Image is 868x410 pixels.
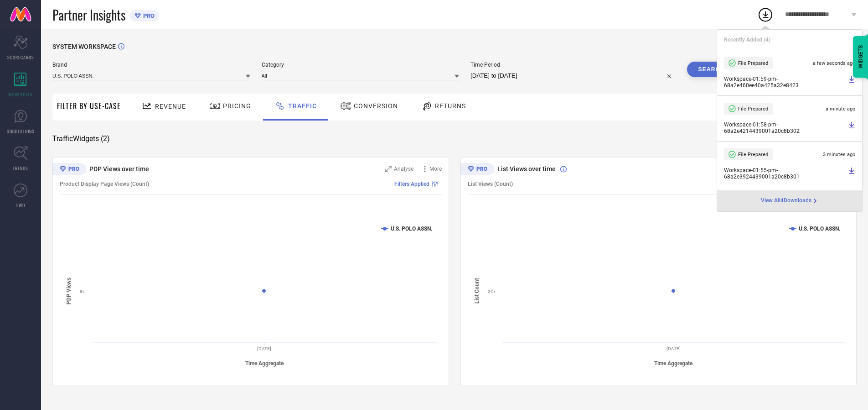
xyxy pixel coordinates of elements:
span: List Views over time [497,165,556,173]
span: Traffic Widgets ( 2 ) [52,134,110,143]
text: U.S. POLO ASSN. [799,226,840,232]
input: Select time period [470,70,676,81]
span: Returns [435,102,466,110]
div: Open download list [757,6,774,23]
span: Revenue [155,103,186,110]
span: PRO [141,12,155,19]
div: Premium [52,163,86,177]
svg: Zoom [385,166,392,172]
span: Filter By Use-Case [57,100,121,111]
span: File Prepared [738,60,768,66]
span: WORKSPACE [8,91,33,98]
span: Workspace - 01:59-pm - 68a2e460ee40a425a32e8423 [724,76,846,89]
span: Pricing [223,102,251,110]
span: SYSTEM WORKSPACE [52,43,116,50]
span: PDP Views over time [89,165,149,173]
span: a few seconds ago [813,60,855,66]
span: Analyse [394,166,413,172]
text: [DATE] [666,346,680,351]
tspan: Time Aggregate [654,360,693,367]
text: U.S. POLO ASSN. [391,226,432,232]
a: Download [848,76,855,89]
span: View All 4 Downloads [761,197,811,205]
span: SUGGESTIONS [7,128,35,135]
button: Search [687,62,736,77]
tspan: Time Aggregate [245,360,284,367]
span: Filters Applied [394,181,429,187]
span: Workspace - 01:58-pm - 68a2e4214439001a20c8b302 [724,121,846,134]
a: View All4Downloads [761,197,819,205]
span: File Prepared [738,152,768,158]
span: File Prepared [738,106,768,112]
span: Traffic [288,102,317,110]
span: Partner Insights [52,5,125,24]
div: Open download page [761,197,819,205]
span: 3 minutes ago [823,152,855,158]
span: Conversion [354,102,398,110]
text: 2Cr [488,289,496,294]
span: Recently Added ( 4 ) [724,37,770,43]
a: Download [848,121,855,134]
tspan: PDP Views [66,277,72,304]
span: TRENDS [13,165,28,172]
span: Workspace - 01:55-pm - 68a2e3924439001a20c8b301 [724,167,846,180]
text: 8L [80,289,85,294]
span: Category [262,62,460,68]
span: Brand [52,62,250,68]
span: FWD [16,202,25,209]
div: Premium [460,163,494,177]
span: More [429,166,442,172]
span: Time Period [470,62,676,68]
tspan: List Count [474,278,480,304]
text: [DATE] [257,346,271,351]
span: | [440,181,442,187]
span: a minute ago [826,106,855,112]
a: Download [848,167,855,180]
span: SCORECARDS [7,54,34,61]
span: List Views (Count) [468,181,513,187]
span: Product Display Page Views (Count) [60,181,149,187]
